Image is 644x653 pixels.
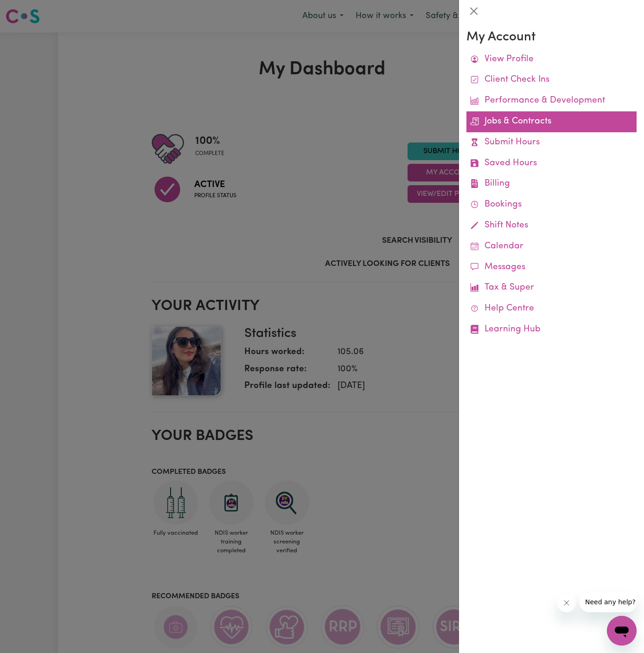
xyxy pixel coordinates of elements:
[466,4,481,19] button: Close
[466,298,637,319] a: Help Centre
[466,49,637,70] a: View Profile
[557,594,576,612] iframe: Close message
[466,70,637,91] a: Client Check Ins
[466,257,637,278] a: Messages
[466,174,637,194] a: Billing
[466,132,637,153] a: Submit Hours
[466,194,637,215] a: Bookings
[607,616,637,646] iframe: Button to launch messaging window
[580,592,637,612] iframe: Message from company
[466,236,637,257] a: Calendar
[466,278,637,298] a: Tax & Super
[466,319,637,340] a: Learning Hub
[466,111,637,132] a: Jobs & Contracts
[466,30,637,45] h3: My Account
[466,91,637,111] a: Performance & Development
[466,153,637,174] a: Saved Hours
[466,215,637,236] a: Shift Notes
